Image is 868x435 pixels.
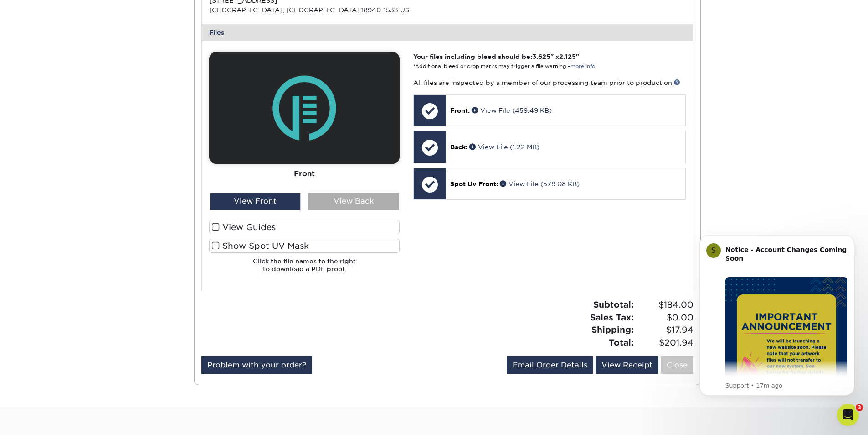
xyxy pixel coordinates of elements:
[637,324,693,336] span: $17.94
[532,53,550,60] span: 3.625
[590,312,634,322] strong: Sales Tax:
[591,325,634,335] strong: Shipping:
[450,107,470,114] span: Front:
[686,227,868,401] iframe: Intercom notifications message
[570,63,595,69] a: more info
[837,404,859,426] iframe: Intercom live chat
[209,239,400,253] label: Show Spot UV Mask
[559,53,576,60] span: 2.125
[637,299,693,311] span: $184.00
[209,220,400,234] label: View Guides
[596,356,658,374] a: View Receipt
[609,337,634,347] strong: Total:
[661,356,693,374] a: Close
[637,336,693,349] span: $201.94
[308,193,399,210] div: View Back
[209,163,400,183] div: Front
[450,180,498,188] span: Spot Uv Front:
[469,143,539,151] a: View File (1.22 MB)
[472,107,552,114] a: View File (459.49 KB)
[413,78,685,87] p: All files are inspected by a member of our processing team prior to production.
[593,299,634,309] strong: Subtotal:
[856,404,863,411] span: 3
[507,356,593,374] a: Email Order Details
[500,180,580,188] a: View File (579.08 KB)
[202,24,693,41] div: Files
[209,257,400,280] h6: Click the file names to the right to download a PDF proof.
[201,356,312,374] a: Problem with your order?
[450,143,467,151] span: Back:
[210,193,301,210] div: View Front
[413,53,579,60] strong: Your files including bleed should be: " x "
[637,311,693,324] span: $0.00
[413,63,595,69] small: *Additional bleed or crop marks may trigger a file warning –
